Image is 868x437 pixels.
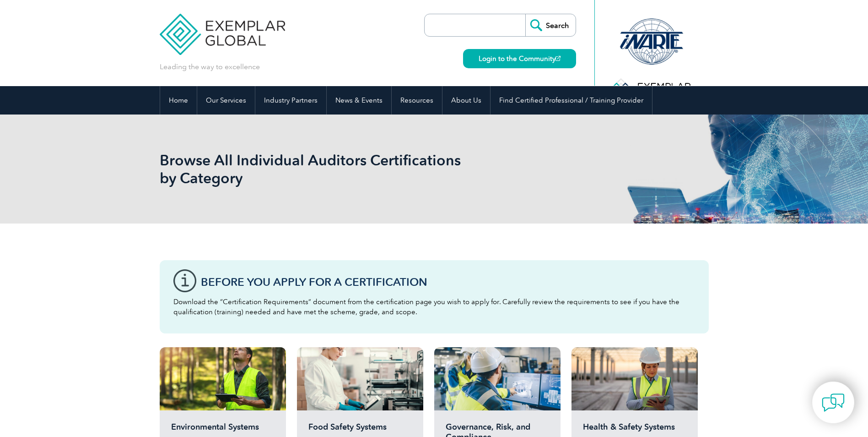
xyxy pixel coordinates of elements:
img: open_square.png [555,56,561,61]
a: About Us [442,86,490,115]
a: Our Services [197,86,255,115]
img: contact-chat.png [822,391,845,414]
input: Search [525,14,576,36]
p: Leading the way to excellence [160,62,260,72]
a: Login to the Community [463,49,576,68]
a: Home [160,86,197,115]
a: Resources [392,86,442,115]
h3: Before You Apply For a Certification [201,276,695,288]
a: News & Events [327,86,391,115]
p: Download the “Certification Requirements” document from the certification page you wish to apply ... [173,297,695,317]
h1: Browse All Individual Auditors Certifications by Category [160,151,511,187]
a: Industry Partners [255,86,326,115]
a: Find Certified Professional / Training Provider [491,86,652,115]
